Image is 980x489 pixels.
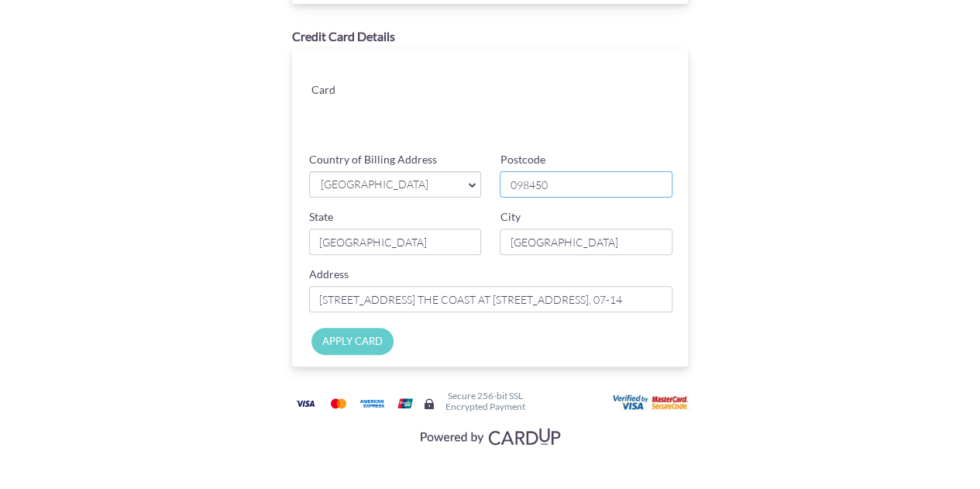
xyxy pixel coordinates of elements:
[542,98,674,126] iframe: Secure card security code input frame
[311,328,394,355] input: APPLY CARD
[356,394,387,413] img: American Express
[408,98,540,126] iframe: Secure card expiration date input frame
[309,171,482,198] a: [GEOGRAPHIC_DATA]
[300,80,397,103] div: Card
[412,422,567,450] img: Visa, Mastercard
[309,152,437,167] label: Country of Billing Address
[500,209,520,225] label: City
[309,209,333,225] label: State
[408,64,674,92] iframe: Secure card number input frame
[613,394,690,412] img: User card
[290,394,321,413] img: Visa
[500,152,545,167] label: Postcode
[292,28,689,46] div: Credit Card Details
[445,391,525,411] h6: Secure 256-bit SSL Encrypted Payment
[423,398,435,410] img: Secure lock
[309,267,349,282] label: Address
[319,177,456,193] span: [GEOGRAPHIC_DATA]
[390,394,421,413] img: Union Pay
[323,394,354,413] img: Mastercard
